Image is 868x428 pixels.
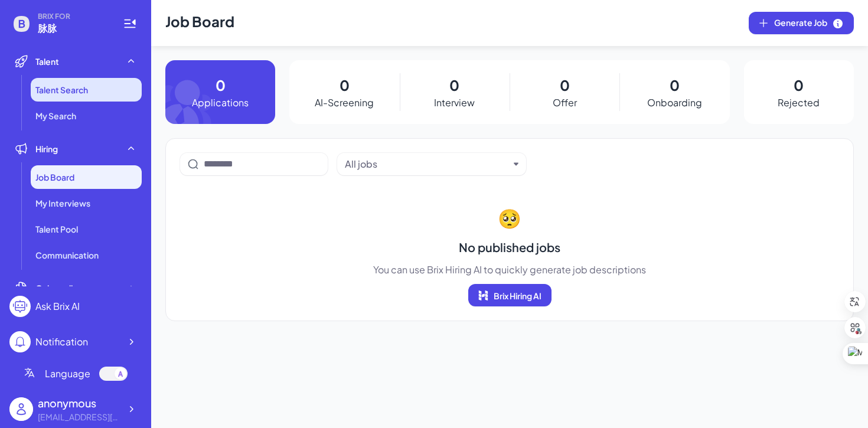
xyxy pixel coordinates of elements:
span: Talent [35,55,59,67]
div: All jobs [345,157,377,171]
p: 0 [794,74,804,96]
span: Generate Job [774,17,844,30]
span: 脉脉 [38,21,109,35]
span: Job Board [35,171,74,183]
p: 0 [560,74,570,96]
span: My Search [35,110,76,122]
span: Talent Search [35,84,88,96]
p: 0 [340,74,350,96]
span: Talent Pool [35,223,78,235]
button: Generate Job [749,12,854,34]
span: You can use Brix Hiring AI to quickly generate job descriptions [373,263,646,277]
span: My Interviews [35,197,90,209]
button: All jobs [345,157,509,171]
div: Notification [35,335,88,349]
span: Hiring [35,143,58,155]
p: AI-Screening [315,96,374,110]
p: Interview [434,96,475,110]
img: user_logo.png [9,397,33,421]
p: Rejected [778,96,820,110]
button: Brix Hiring AI [468,284,552,306]
p: Offer [553,96,577,110]
span: No published jobs [459,239,560,256]
span: BRIX FOR [38,12,109,21]
p: 0 [670,74,680,96]
div: anonymous [38,395,120,411]
span: Communication [35,249,99,261]
p: 0 [449,74,459,96]
span: Language [45,367,90,381]
div: maimai@joinbrix.com [38,411,120,423]
span: Brix Hiring AI [494,290,541,301]
span: 🥺 [498,204,521,232]
p: Onboarding [647,96,702,110]
span: Onboarding [35,282,83,294]
div: Ask Brix AI [35,299,80,313]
